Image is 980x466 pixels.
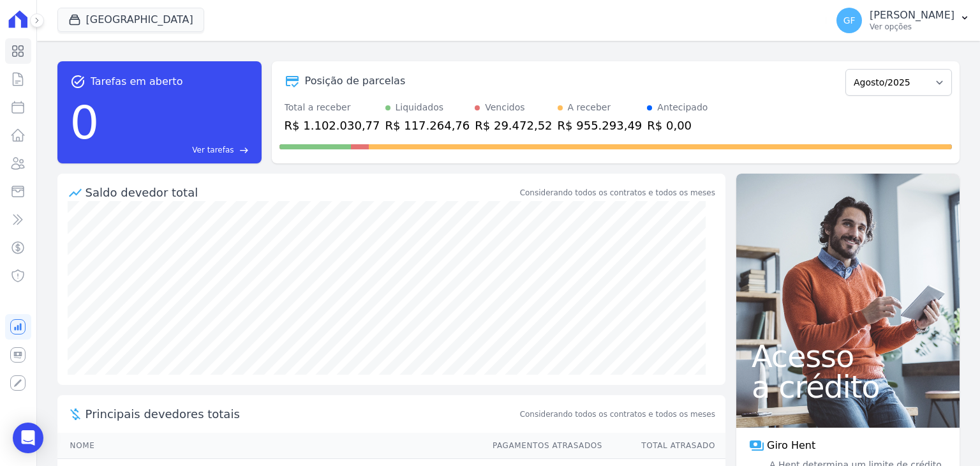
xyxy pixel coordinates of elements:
span: Principais devedores totais [85,405,517,423]
span: Giro Hent [767,438,815,453]
div: R$ 117.264,76 [385,117,470,134]
button: [GEOGRAPHIC_DATA] [57,8,204,32]
div: R$ 955.293,49 [558,117,642,134]
div: Vencidos [485,101,524,114]
span: east [239,146,249,155]
div: R$ 1.102.030,77 [285,117,380,134]
span: GF [843,16,856,25]
span: Ver tarefas [192,144,234,156]
p: Ver opções [870,22,954,32]
div: Considerando todos os contratos e todos os meses [520,187,715,199]
button: GF [PERSON_NAME] Ver opções [826,3,980,38]
div: 0 [70,89,100,156]
th: Total Atrasado [603,433,725,459]
div: Posição de parcelas [305,73,406,89]
th: Pagamentos Atrasados [480,433,603,459]
a: Ver tarefas east [104,144,248,156]
p: [PERSON_NAME] [870,9,954,22]
div: A receber [568,101,611,114]
span: Acesso [752,341,944,372]
div: Antecipado [657,101,708,114]
span: Tarefas em aberto [91,74,183,89]
div: R$ 0,00 [647,117,708,134]
th: Nome [57,433,480,459]
span: Considerando todos os contratos e todos os meses [520,409,715,420]
div: Open Intercom Messenger [13,423,43,453]
div: Total a receber [285,101,380,114]
div: R$ 29.472,52 [475,117,552,134]
div: Liquidados [396,101,444,114]
span: a crédito [752,372,944,402]
div: Saldo devedor total [85,184,517,201]
span: task_alt [70,74,85,89]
